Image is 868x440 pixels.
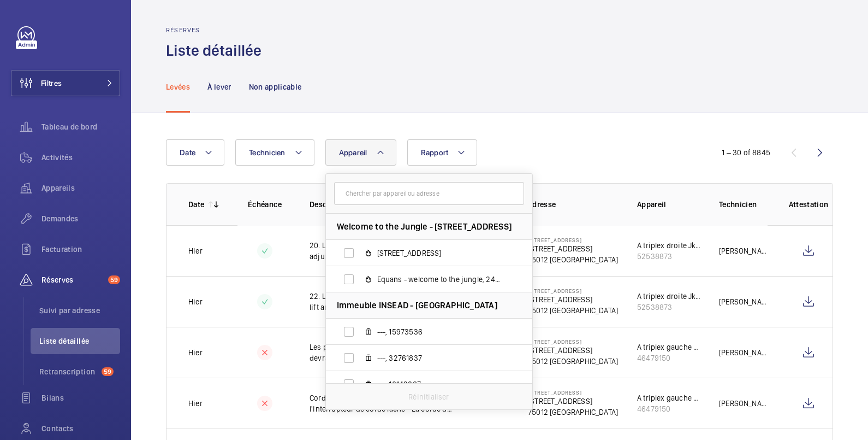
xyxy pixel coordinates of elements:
span: Immeuble INSEAD - [GEOGRAPHIC_DATA] [337,300,497,311]
span: 59 [102,367,114,376]
p: 20. Level 6 lock gap is tight and should be adjusted [310,240,456,262]
p: Non applicable [249,81,302,92]
p: [STREET_ADDRESS] [528,389,618,396]
p: Hier [188,347,203,358]
div: A triplex droite Jk670 [637,291,701,302]
div: 46479150 [637,403,701,414]
p: Attestation [784,199,833,210]
span: Rapport [421,148,449,157]
p: [STREET_ADDRESS] [528,288,618,294]
div: 52538873 [637,251,701,262]
span: Appareils [41,183,120,193]
div: A triplex gauche Jk668 [637,392,701,403]
p: [STREET_ADDRESS] [528,338,618,345]
span: ---, 16143087 [377,379,504,390]
span: ---, 15973536 [377,326,504,337]
p: Réinitialiser [408,391,449,402]
p: [STREET_ADDRESS] [528,396,618,407]
div: A triplex gauche Jk668 [637,342,701,353]
p: Adresse [528,199,620,210]
p: Description de la réserve [310,199,456,210]
p: [STREET_ADDRESS] [528,345,618,356]
p: 75012 [GEOGRAPHIC_DATA] [528,407,618,418]
p: 75012 [GEOGRAPHIC_DATA] [528,305,618,316]
p: Corde OSG étirée, mise en plume de l'interrupteur de corde lâche - La corde du gouverneur nécessi... [310,392,456,414]
div: 1 – 30 of 8845 [722,147,770,158]
p: Échéance [245,199,284,210]
h1: Liste détaillée [166,40,268,61]
div: A triplex droite Jk670 [637,240,701,251]
span: Liste détaillée [39,336,120,347]
p: Date [188,199,204,210]
p: [PERSON_NAME] [719,398,767,409]
span: 59 [108,275,120,284]
p: [PERSON_NAME] [719,296,767,307]
p: [PERSON_NAME] [719,245,767,256]
span: Demandes [41,213,120,224]
button: Appareil [325,139,396,166]
p: 22. Level 1 and -1 door force gap stops the lift and should be adjusted [310,291,456,313]
p: Hier [188,296,203,307]
span: Equans - welcome to the jungle, 24420676 [377,274,504,285]
span: ---, 32761837 [377,353,504,363]
p: 75012 [GEOGRAPHIC_DATA] [528,356,618,367]
span: Facturation [41,244,120,255]
span: Welcome to the Jungle - [STREET_ADDRESS] [337,221,512,232]
span: [STREET_ADDRESS] [377,248,504,259]
p: Les projecteurs ratés de la voiture devraient être rétablis. [310,342,456,363]
div: 46479150 [637,353,701,363]
span: Activités [41,152,120,163]
p: [STREET_ADDRESS] [528,243,618,254]
p: Technicien [719,199,767,210]
span: Retranscription [39,366,97,377]
button: Date [166,139,224,166]
span: Contacts [41,423,120,434]
p: [STREET_ADDRESS] [528,237,618,243]
button: Rapport [407,139,478,166]
input: Chercher par appareil ou adresse [334,182,524,205]
span: Date [180,148,195,157]
span: Bilans [41,392,120,403]
p: Appareil [637,199,701,210]
span: Filtres [41,78,62,89]
button: Technicien [235,139,314,166]
p: À lever [207,81,231,92]
p: Hier [188,245,203,256]
p: [STREET_ADDRESS] [528,294,618,305]
span: Suivi par adresse [39,305,120,316]
div: 52538873 [637,302,701,313]
h2: Réserves [166,26,268,34]
span: Appareil [339,148,367,157]
p: Hier [188,398,203,409]
span: Réserves [41,274,104,285]
span: Tableau de bord [41,121,120,132]
button: Filtres [11,70,120,96]
p: Levées [166,81,190,92]
p: [PERSON_NAME] [719,347,767,358]
p: 75012 [GEOGRAPHIC_DATA] [528,254,618,265]
span: Technicien [249,148,286,157]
